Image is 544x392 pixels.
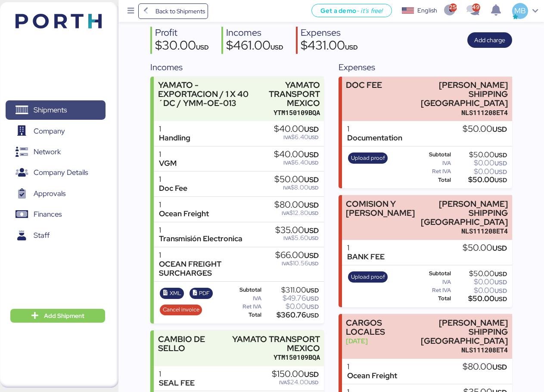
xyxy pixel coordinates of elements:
[274,134,319,140] div: $6.40
[34,104,67,116] span: Shipments
[348,271,388,283] button: Upload proof
[159,379,195,388] div: SEAL FEE
[262,81,320,108] div: YAMATO TRANSPORT MEXICO
[283,184,291,191] span: IVA
[411,81,508,108] div: [PERSON_NAME] SHIPPING [GEOGRAPHIC_DATA]
[159,251,275,260] div: 1
[6,205,106,224] a: Finances
[453,287,507,294] div: $0.00
[226,296,261,302] div: IVA
[304,175,319,184] span: USD
[304,251,319,260] span: USD
[474,35,505,45] span: Add charge
[347,362,397,371] div: 1
[279,379,287,386] span: IVA
[306,311,319,319] span: USD
[275,226,319,235] div: $35.00
[304,124,319,134] span: USD
[301,39,358,54] div: $431.00
[159,200,209,209] div: 1
[308,379,319,386] span: USD
[159,175,187,184] div: 1
[226,27,283,39] div: Incomes
[417,6,437,15] div: English
[196,43,209,51] span: USD
[159,124,190,134] div: 1
[453,177,507,183] div: $50.00
[274,175,319,184] div: $50.00
[414,279,451,285] div: IVA
[226,39,283,54] div: $461.00
[346,199,415,218] div: COMISION Y [PERSON_NAME]
[463,124,507,134] div: $50.00
[6,163,106,183] a: Company Details
[34,229,50,242] span: Staff
[414,152,451,158] div: Subtotal
[159,209,209,218] div: Ocean Freight
[301,27,358,39] div: Expenses
[158,81,258,108] div: YAMATO - EXPORTACION / 1 X 40´DC / YMM-OE-013
[159,370,195,379] div: 1
[339,61,512,74] div: Expenses
[306,303,319,311] span: USD
[347,243,385,252] div: 1
[463,243,507,253] div: $50.00
[124,4,138,19] button: Menu
[282,210,289,217] span: IVA
[494,287,507,295] span: USD
[345,43,358,51] span: USD
[159,260,275,278] div: OCEAN FREIGHT SURCHARGES
[453,296,507,302] div: $50.00
[159,159,177,168] div: VGM
[270,43,283,51] span: USD
[159,150,177,159] div: 1
[453,279,507,285] div: $0.00
[263,312,319,318] div: $360.76
[34,166,88,179] span: Company Details
[308,260,319,267] span: USD
[414,296,451,302] div: Total
[226,287,261,293] div: Subtotal
[283,134,291,141] span: IVA
[34,125,65,137] span: Company
[159,234,242,243] div: Transmisión Electronica
[463,362,507,372] div: $80.00
[414,160,451,166] div: IVA
[308,159,319,166] span: USD
[6,100,106,120] a: Shipments
[308,184,319,191] span: USD
[347,134,402,143] div: Documentation
[170,289,181,298] span: XML
[283,235,291,242] span: IVA
[308,210,319,217] span: USD
[275,251,319,260] div: $66.00
[44,311,84,321] span: Add Shipment
[492,243,507,253] span: USD
[274,124,319,134] div: $40.00
[263,303,319,310] div: $0.00
[453,160,507,166] div: $0.00
[494,295,507,303] span: USD
[411,108,508,117] div: NLS111208ET4
[275,260,319,267] div: $10.56
[346,81,382,90] div: DOC FEE
[494,151,507,159] span: USD
[304,150,319,159] span: USD
[414,287,451,293] div: Ret IVA
[351,272,385,282] span: Upload proof
[282,260,289,267] span: IVA
[274,150,319,159] div: $40.00
[6,142,106,162] a: Network
[414,271,451,277] div: Subtotal
[138,3,208,19] a: Back to Shipments
[304,200,319,210] span: USD
[308,134,319,141] span: USD
[199,289,210,298] span: PDF
[346,318,407,336] div: CARGOS LOCALES
[492,362,507,372] span: USD
[263,287,319,293] div: $311.00
[274,200,319,210] div: $80.00
[453,271,507,277] div: $50.00
[306,295,319,302] span: USD
[351,153,385,163] span: Upload proof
